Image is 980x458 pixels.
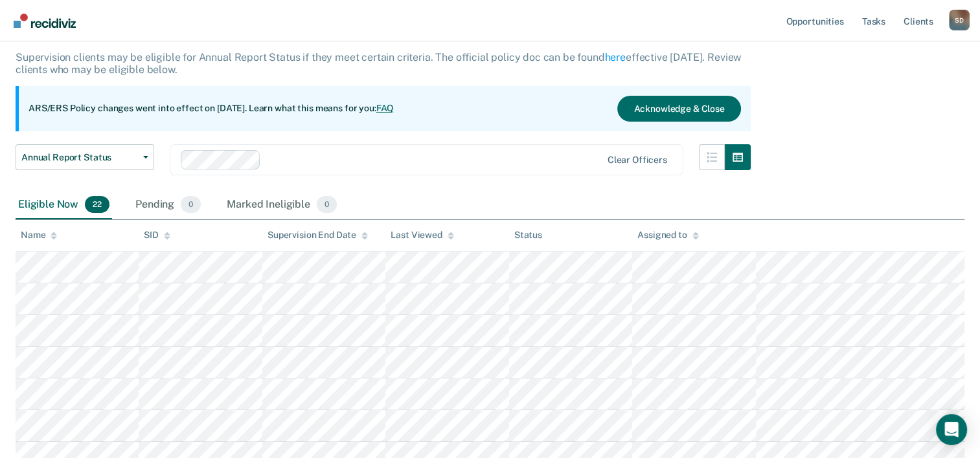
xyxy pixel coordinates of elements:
span: 0 [317,196,337,213]
span: 0 [181,196,201,213]
img: Recidiviz [14,14,76,28]
div: Name [21,230,57,241]
p: Supervision clients may be eligible for Annual Report Status if they meet certain criteria. The o... [16,51,741,76]
span: 22 [85,196,109,213]
div: S D [949,10,970,30]
a: FAQ [376,103,394,113]
div: Supervision End Date [268,230,368,241]
div: SID [144,230,170,241]
div: Eligible Now22 [16,191,112,219]
div: Open Intercom Messenger [936,414,967,445]
div: Status [514,230,542,241]
div: Marked Ineligible0 [224,191,339,219]
div: Pending0 [133,191,203,219]
div: Assigned to [637,230,698,241]
div: Last Viewed [391,230,453,241]
button: Annual Report Status [16,144,154,170]
button: Profile dropdown button [949,10,970,30]
div: Clear officers [608,155,667,166]
p: ARS/ERS Policy changes went into effect on [DATE]. Learn what this means for you: [28,102,394,115]
button: Acknowledge & Close [617,96,740,122]
span: Annual Report Status [21,152,138,163]
a: here [605,51,626,63]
